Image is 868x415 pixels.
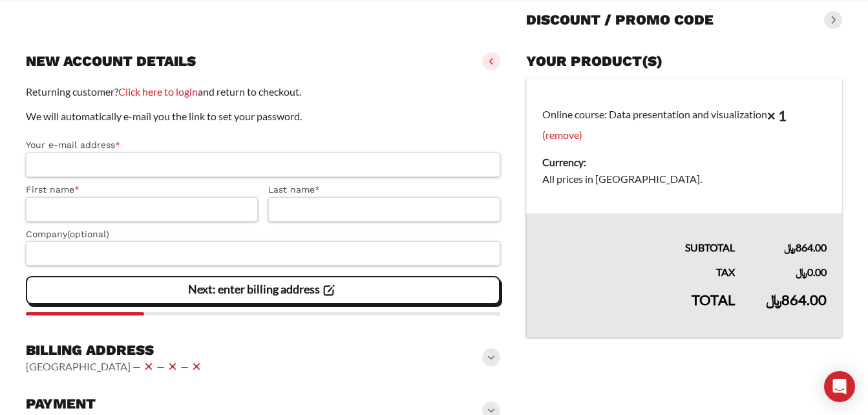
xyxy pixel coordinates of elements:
bdi: 864.00 [766,291,827,308]
span: ﷼ [796,266,807,278]
p: We will automatically e-mail you the link to set your password. [26,108,500,125]
vaadin-button: Next: enter billing address [26,276,500,304]
th: Subtotal [526,213,750,256]
dd: All prices in [GEOGRAPHIC_DATA]. [542,171,827,187]
h3: Payment [26,395,111,413]
th: Total [526,281,750,337]
label: Company [26,227,500,242]
h3: New account details [26,52,196,70]
vaadin-horizontal-layout: [GEOGRAPHIC_DATA] — — — [26,359,204,374]
span: ﷼ [784,241,796,253]
td: Online course: Data presentation and visualization [526,78,842,214]
p: Returning customer? and return to checkout. [26,83,500,100]
dt: Currency: [542,154,827,171]
a: Click here to login [118,85,198,98]
label: Your e-mail address [26,138,500,153]
a: (remove) [542,129,582,141]
span: (optional) [67,229,109,239]
label: Last name [268,182,500,197]
h3: Discount / promo code [526,11,714,29]
label: First name [26,182,258,197]
span: ﷼ [766,291,781,308]
div: Open Intercom Messenger [824,371,855,402]
h3: Billing address [26,341,204,359]
bdi: 864.00 [784,241,827,253]
bdi: 0.00 [796,266,827,278]
th: Tax [526,256,750,281]
strong: × 1 [767,107,787,124]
